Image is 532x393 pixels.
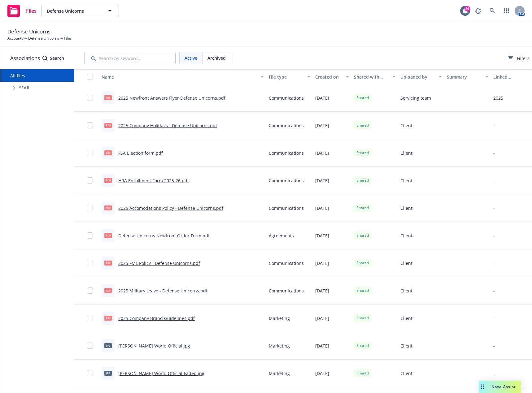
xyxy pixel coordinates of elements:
[269,232,294,239] span: Agreements
[118,150,163,156] a: FSA Election form.pdf
[400,370,412,377] span: Client
[493,287,495,294] div: -
[493,122,495,129] div: -
[269,370,290,377] span: Marketing
[315,370,329,377] span: [DATE]
[315,177,329,184] span: [DATE]
[400,260,412,266] span: Client
[269,287,304,294] span: Communications
[19,86,30,90] span: Year
[5,2,39,19] a: Files
[444,69,491,84] button: Summary
[118,288,207,294] a: 2025 Military Leave - Defense Unicorns.pdf
[356,123,369,128] span: Shared
[269,315,290,322] span: Marketing
[118,315,195,321] a: 2025 Company Brand Guidelines.pdf
[87,370,93,376] input: Toggle Row Selected
[354,74,389,80] div: Shared with client
[479,381,521,393] button: Nova Assist
[479,381,486,393] div: Drag to move
[315,315,329,322] span: [DATE]
[269,150,304,156] span: Communications
[313,69,351,84] button: Created on
[508,55,530,62] span: Filters
[493,315,495,322] div: -
[356,233,369,238] span: Shared
[493,95,503,101] div: 2025
[269,95,304,101] span: Communications
[400,205,412,211] span: Client
[493,150,495,156] div: -
[42,52,64,64] div: Search
[10,73,25,79] a: All files
[315,122,329,129] span: [DATE]
[517,55,530,62] span: Filters
[104,343,112,348] span: jpg
[400,315,412,322] span: Client
[269,260,304,266] span: Communications
[87,74,93,80] input: Select all
[269,74,303,80] div: File type
[87,232,93,239] input: Toggle Row Selected
[104,150,112,155] span: pdf
[87,287,93,294] input: Toggle Row Selected
[315,287,329,294] span: [DATE]
[84,52,176,64] input: Search by keyword...
[28,36,59,41] a: Defense Unicorns
[508,52,530,64] button: Filters
[87,205,93,211] input: Toggle Row Selected
[356,178,369,183] span: Shared
[104,233,112,238] span: pdf
[64,36,72,41] span: Files
[356,288,369,293] span: Shared
[42,56,47,61] svg: Search
[87,343,93,349] input: Toggle Row Selected
[356,315,369,321] span: Shared
[104,95,112,100] span: pdf
[493,370,495,377] div: -
[102,74,257,80] div: Name
[87,260,93,266] input: Toggle Row Selected
[118,123,217,128] a: 2025 Company Holidays - Defense Unicorns.pdf
[118,260,200,266] a: 2025 FML Policy - Defense Unicorns.pdf
[356,205,369,211] span: Shared
[400,343,412,349] span: Client
[47,8,100,14] span: Defense Unicorns
[356,260,369,266] span: Shared
[104,123,112,127] span: pdf
[104,205,112,210] span: pdf
[87,177,93,184] input: Toggle Row Selected
[356,150,369,156] span: Shared
[87,315,93,321] input: Toggle Row Selected
[269,343,290,349] span: Marketing
[486,5,499,17] a: Search
[266,69,313,84] button: File type
[118,95,225,101] a: 2025 Newfront Answers Flyer Defense Unicorns.pdf
[118,370,204,376] a: [PERSON_NAME] World Official-Faded.jpg
[400,122,412,129] span: Client
[400,232,412,239] span: Client
[472,5,484,17] a: Report a Bug
[315,232,329,239] span: [DATE]
[315,343,329,349] span: [DATE]
[118,343,190,349] a: [PERSON_NAME] World Official.jpg
[493,343,495,349] div: -
[269,205,304,211] span: Communications
[398,69,444,84] button: Uploaded by
[493,177,495,184] div: -
[10,54,40,62] span: Associations
[104,288,112,293] span: pdf
[87,95,93,101] input: Toggle Row Selected
[118,233,210,239] a: Defense Unicorns Newfront Order Form.pdf
[315,150,329,156] span: [DATE]
[400,150,412,156] span: Client
[185,55,197,61] span: Active
[104,316,112,320] span: pdf
[493,232,495,239] div: -
[99,69,266,84] button: Name
[315,74,342,80] div: Created on
[7,36,23,41] a: Accounts
[0,82,74,94] div: Tree Example
[87,122,93,128] input: Toggle Row Selected
[118,178,189,184] a: HRA Enrollment Form 2025-26.pdf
